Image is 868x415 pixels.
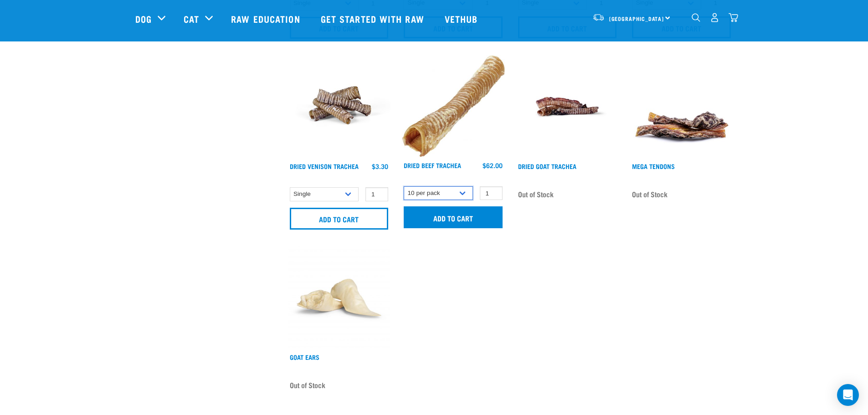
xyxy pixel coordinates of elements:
[290,378,325,392] span: Out of Stock
[222,0,311,37] a: Raw Education
[710,13,719,22] img: user.png
[372,163,388,170] div: $3.30
[630,55,733,159] img: 1295 Mega Tendons 01
[837,384,859,406] div: Open Intercom Messenger
[401,55,505,157] img: Trachea
[290,355,319,359] a: Goat Ears
[632,187,668,201] span: Out of Stock
[518,187,554,201] span: Out of Stock
[365,187,388,201] input: 1
[692,13,700,22] img: home-icon-1@2x.png
[518,164,576,168] a: Dried Goat Trachea
[516,55,619,159] img: Raw Essentials Goat Trachea
[609,17,664,20] span: [GEOGRAPHIC_DATA]
[632,164,675,168] a: Mega Tendons
[135,12,152,26] a: Dog
[288,246,391,349] img: Goat Ears
[480,186,503,200] input: 1
[592,13,605,21] img: van-moving.png
[729,13,738,22] img: home-icon@2x.png
[483,162,503,169] div: $62.00
[184,12,199,26] a: Cat
[290,164,359,168] a: Dried Venison Trachea
[436,0,489,37] a: Vethub
[312,0,436,37] a: Get started with Raw
[290,208,389,230] input: Add to cart
[288,55,391,159] img: Stack of treats for pets including venison trachea
[404,206,503,228] input: Add to cart
[404,164,461,167] a: Dried Beef Trachea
